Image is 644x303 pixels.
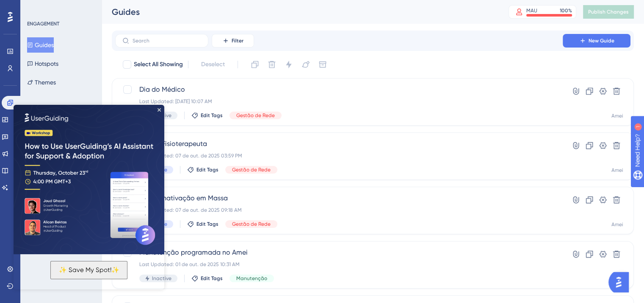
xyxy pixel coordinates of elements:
[191,275,223,282] button: Edit Tags
[608,269,634,295] iframe: UserGuiding AI Assistant Launcher
[193,57,232,72] button: Deselect
[37,156,114,174] button: ✨ Save My Spot!✨
[139,98,539,105] div: Last Updated: [DATE] 10:07 AM
[59,4,61,11] div: 1
[588,8,629,15] span: Publish Changes
[196,221,218,227] span: Edit Tags
[201,275,223,282] span: Edit Tags
[232,166,271,173] span: Gestão de Rede
[134,59,183,70] span: Select All Showing
[583,5,634,19] button: Publish Changes
[139,247,539,258] span: Manutenção programada no Amei
[611,221,623,228] div: Amei
[112,6,487,18] div: Guides
[611,167,623,174] div: Amei
[212,34,254,48] button: Filter
[187,221,218,227] button: Edit Tags
[232,221,271,227] span: Gestão de Rede
[236,112,275,119] span: Gestão de Rede
[563,34,630,48] button: New Guide
[139,193,539,203] span: Ação | Inativação em Massa
[560,7,572,14] div: 100 %
[611,112,623,119] div: Amei
[27,56,58,71] button: Hotspots
[27,20,59,27] div: ENGAGEMENT
[201,112,223,119] span: Edit Tags
[139,84,539,95] span: Dia do Médico
[191,112,223,119] button: Edit Tags
[232,37,243,44] span: Filter
[139,139,539,149] span: Dia do Fisioterapeuta
[236,275,267,282] span: Manutenção
[139,207,539,213] div: Last Updated: 07 de out. de 2025 09:18 AM
[589,37,614,44] span: New Guide
[27,75,56,90] button: Themes
[187,166,218,173] button: Edit Tags
[20,2,53,12] span: Need Help?
[526,7,537,14] div: MAU
[139,152,539,159] div: Last Updated: 07 de out. de 2025 03:59 PM
[201,59,225,70] span: Deselect
[139,261,539,268] div: Last Updated: 01 de out. de 2025 10:31 AM
[133,38,201,44] input: Search
[196,166,218,173] span: Edit Tags
[27,37,54,53] button: Guides
[144,3,147,7] div: Close Preview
